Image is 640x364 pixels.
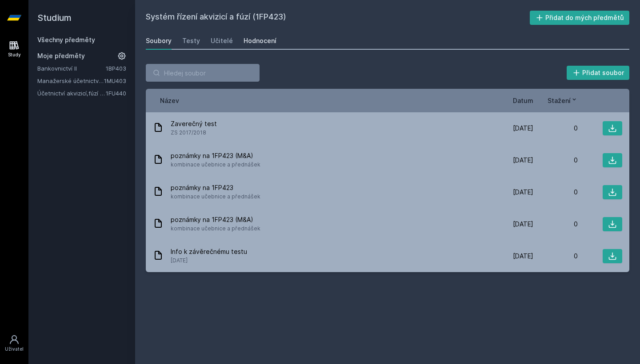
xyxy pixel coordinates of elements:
input: Hledej soubor [146,64,260,82]
span: poznámky na 1FP423 (M&A) [171,215,260,224]
button: Přidat soubor [567,66,630,80]
a: Účetnictví akvizicí,fúzí a jiných vlastn.transakcí-vyš.účet. [37,89,106,98]
span: kombinace učebnice a přednášek [171,192,260,201]
a: Hodnocení [244,32,276,50]
button: Název [160,96,179,105]
a: Soubory [146,32,172,50]
span: ZS 2017/2018 [171,128,217,137]
span: [DATE] [513,252,533,261]
a: 1MU403 [104,77,126,84]
a: Manažerské účetnictví II. [37,76,104,85]
span: Zaverečný test [171,119,217,128]
h2: Systém řízení akvizicí a fúzí (1FP423) [146,11,530,25]
a: 1FU440 [106,90,126,97]
a: Bankovnictví II [37,64,106,73]
div: 0 [533,188,578,197]
span: Moje předměty [37,51,85,60]
a: Testy [182,32,200,50]
a: Uživatel [2,330,27,357]
span: [DATE] [513,124,533,133]
span: poznámky na 1FP423 (M&A) [171,151,260,160]
span: [DATE] [513,188,533,197]
div: Soubory [146,36,172,45]
span: [DATE] [171,256,247,265]
div: 0 [533,156,578,165]
button: Stažení [548,96,578,105]
button: Datum [513,96,533,105]
div: 0 [533,252,578,261]
div: Učitelé [211,36,233,45]
div: Testy [182,36,200,45]
div: Study [8,51,21,58]
span: [DATE] [513,220,533,229]
span: Stažení [548,96,571,105]
span: poznámky na 1FP423 [171,183,260,192]
a: 1BP403 [106,65,126,72]
span: kombinace učebnice a přednášek [171,160,260,169]
div: 0 [533,124,578,133]
span: [DATE] [513,156,533,165]
div: 0 [533,220,578,229]
span: Info k závěrečnému testu [171,247,247,256]
a: Study [2,36,27,63]
span: kombinace učebnice a přednášek [171,224,260,233]
button: Přidat do mých předmětů [530,11,630,25]
a: Učitelé [211,32,233,50]
div: Hodnocení [244,36,276,45]
div: Uživatel [5,346,24,352]
a: Všechny předměty [37,36,95,44]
